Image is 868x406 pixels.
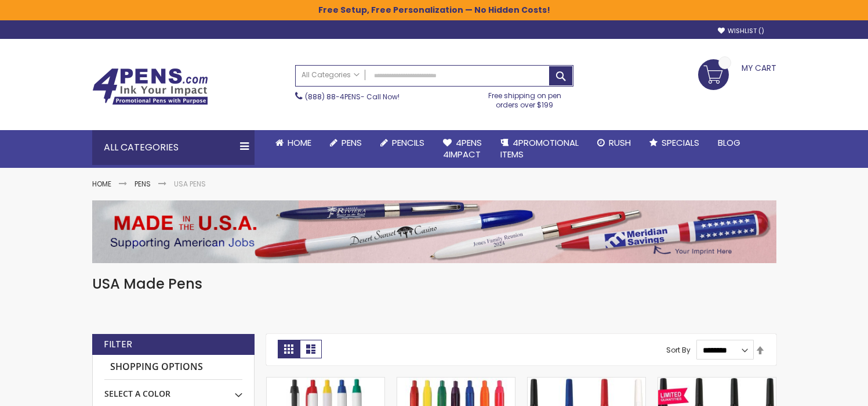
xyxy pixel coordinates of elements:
[588,130,640,156] a: Rush
[92,200,776,263] img: USA Pens
[342,136,362,149] span: Pens
[296,66,365,85] a: All Categories
[476,87,573,110] div: Free shipping on pen orders over $199
[491,130,588,168] a: 4PROMOTIONALITEMS
[302,70,359,80] span: All Categories
[104,338,132,351] strong: Filter
[658,377,776,387] a: Promotional Neon Twister Stick Plastic Ballpoint Pen
[321,130,371,156] a: Pens
[288,136,311,149] span: Home
[266,130,321,156] a: Home
[104,355,242,380] strong: Shopping Options
[528,377,645,387] a: Promotional Twister Stick Plastic Ballpoint Pen
[718,136,740,149] span: Blog
[135,179,151,189] a: Pens
[174,179,206,189] strong: USA Pens
[434,130,491,168] a: 4Pens4impact
[397,377,515,387] a: Monarch-T Translucent Wide Click Ballpoint Pen
[392,136,424,149] span: Pencils
[92,275,776,293] h1: USA Made Pens
[443,136,482,160] span: 4Pens 4impact
[371,130,434,156] a: Pencils
[666,345,691,355] label: Sort By
[640,130,709,156] a: Specials
[305,92,400,102] span: - Call Now!
[92,130,255,165] div: All Categories
[662,136,699,149] span: Specials
[92,68,208,105] img: 4Pens Custom Pens and Promotional Products
[92,179,111,189] a: Home
[718,27,764,35] a: Wishlist
[278,340,300,358] strong: Grid
[609,136,631,149] span: Rush
[305,92,361,102] a: (888) 88-4PENS
[500,136,579,160] span: 4PROMOTIONAL ITEMS
[104,380,242,400] div: Select A Color
[267,377,384,387] a: Monarch-G Grip Wide Click Ballpoint Pen - White Body
[709,130,750,156] a: Blog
